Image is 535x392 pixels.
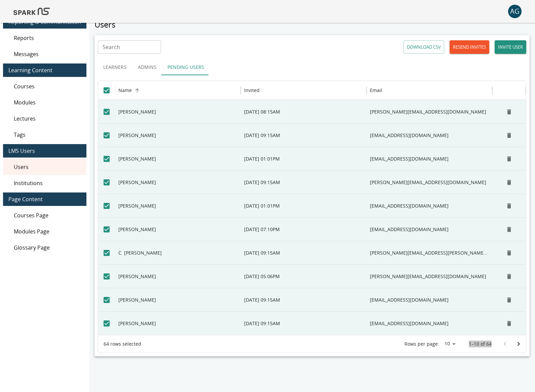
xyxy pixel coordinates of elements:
div: awlodarczyk@health.sdu.dk [367,123,492,147]
div: Learning Content [3,63,86,77]
p: [PERSON_NAME] [118,273,156,280]
button: Delete [504,295,514,305]
p: [DATE] 09:15AM [244,132,280,139]
button: Download CSV [404,40,444,54]
span: Page Content [8,195,81,203]
div: Lectures [3,111,86,127]
p: [PERSON_NAME] [118,226,156,233]
div: LMS Users [3,144,86,158]
div: Institutions [3,175,86,191]
span: Reports [14,34,81,42]
button: Sort [260,86,270,95]
button: account of current user [508,5,522,18]
nav: main [3,11,86,258]
div: Glossary Page [3,239,86,256]
span: Users [14,163,81,171]
p: [PERSON_NAME] [118,132,156,139]
p: [PERSON_NAME] [118,156,156,162]
button: Delete [504,224,514,234]
div: apoulos@albany.edu [367,194,492,217]
p: [DATE] 09:15AM [244,179,280,186]
svg: Remove [506,226,512,233]
button: Pending Users [162,59,209,75]
button: Sort [132,86,142,95]
div: Modules Page [3,223,86,239]
div: Courses [3,78,86,94]
p: [PERSON_NAME] [118,320,156,327]
div: carmen@sparkns.org [367,264,492,288]
div: AG [508,5,522,18]
div: Courses Page [3,207,86,223]
svg: Remove [506,297,512,303]
button: Delete [504,271,514,281]
div: Reports [3,30,86,46]
button: Delete [504,201,514,211]
p: [DATE] 05:06PM [244,273,280,280]
button: Delete [504,318,514,329]
span: Modules Page [14,227,81,235]
div: Name [118,87,132,93]
span: Tags [14,131,81,139]
img: Logo of SPARK at Stanford [13,3,50,19]
button: Delete [504,154,514,164]
svg: Remove [506,132,512,139]
svg: Remove [506,156,512,162]
p: Rows per page: [405,341,439,347]
span: Glossary Page [14,244,81,252]
div: 64 rows selected [104,341,141,347]
button: Go to next page [512,337,525,351]
p: C. [PERSON_NAME] [118,250,162,256]
h5: Users [94,19,530,30]
div: chtzoulis@gmail.com [367,311,492,335]
p: [DATE] 09:15AM [244,250,280,256]
div: user types [98,59,526,75]
button: Invite user [495,40,526,54]
button: Delete [504,248,514,258]
button: Delete [504,130,514,140]
div: abhijeet.kapoor@nih.gov [367,100,492,123]
p: [DATE] 01:01PM [244,203,280,209]
span: Modules [14,98,81,106]
div: Messages [3,46,86,62]
span: LMS Users [8,147,81,155]
span: Institutions [14,179,81,187]
div: Users [3,159,86,175]
p: 1–10 of 64 [469,341,492,347]
div: khoru001@umn.edu [367,147,492,170]
svg: Remove [506,179,512,186]
p: [DATE] 09:15AM [244,297,280,303]
p: [DATE] 01:01PM [244,156,280,162]
p: [PERSON_NAME] [118,179,156,186]
button: Admins [132,59,162,75]
p: [PERSON_NAME] [118,108,156,115]
div: 10 [442,339,458,349]
svg: Remove [506,108,512,115]
button: Delete [504,107,514,117]
div: alasartec@unav.es [367,217,492,241]
div: allen.kaasik@ut.ee [367,170,492,194]
svg: Remove [506,320,512,327]
p: [PERSON_NAME] [118,203,156,209]
button: Sort [383,86,392,95]
div: alexander.boecker@med.uni-goettingen.de [367,241,492,264]
svg: Remove [506,250,512,256]
div: Page Content [3,192,86,206]
p: [DATE] 08:15AM [244,108,280,115]
span: Messages [14,50,81,58]
svg: Remove [506,203,512,209]
span: Courses Page [14,211,81,219]
div: charalampos.sigalas@pharm.ox.ac.uk [367,288,492,311]
span: Lectures [14,115,81,123]
div: Email [370,87,382,93]
span: Learning Content [8,66,81,74]
button: Resend Invite [450,40,489,54]
button: Delete [504,177,514,187]
p: [DATE] 09:15AM [244,320,280,327]
svg: Remove [506,273,512,280]
div: Tags [3,127,86,143]
span: Courses [14,82,81,90]
button: Learners [98,59,132,75]
div: Modules [3,94,86,111]
p: [PERSON_NAME] [118,297,156,303]
h6: Invited [244,87,260,94]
